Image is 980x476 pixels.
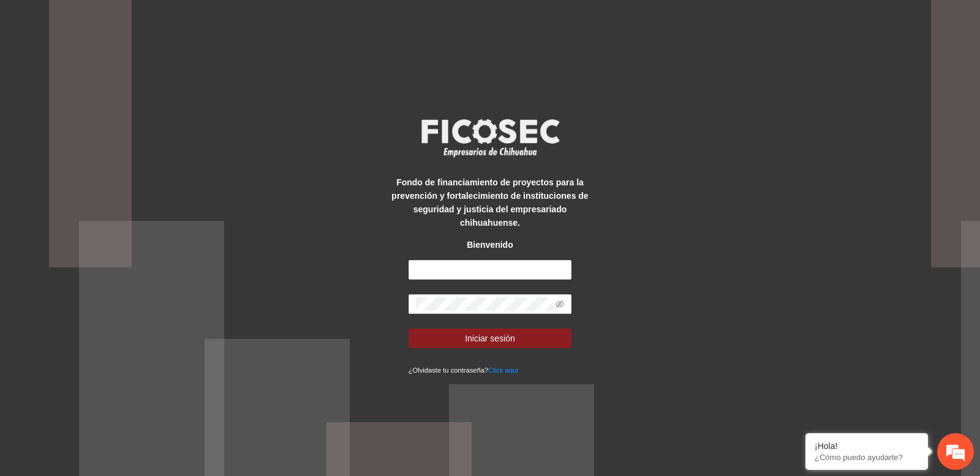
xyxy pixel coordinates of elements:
span: Iniciar sesión [465,332,515,345]
img: logo [413,115,567,160]
strong: Fondo de financiamiento de proyectos para la prevención y fortalecimiento de instituciones de seg... [391,177,588,228]
strong: Bienvenido [467,240,513,250]
a: Click aqui [488,366,518,374]
button: Iniciar sesión [409,329,572,348]
small: ¿Olvidaste tu contraseña? [409,366,518,374]
span: eye-invisible [556,300,564,308]
div: ¡Hola! [815,441,919,451]
p: ¿Cómo puedo ayudarte? [815,453,919,462]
